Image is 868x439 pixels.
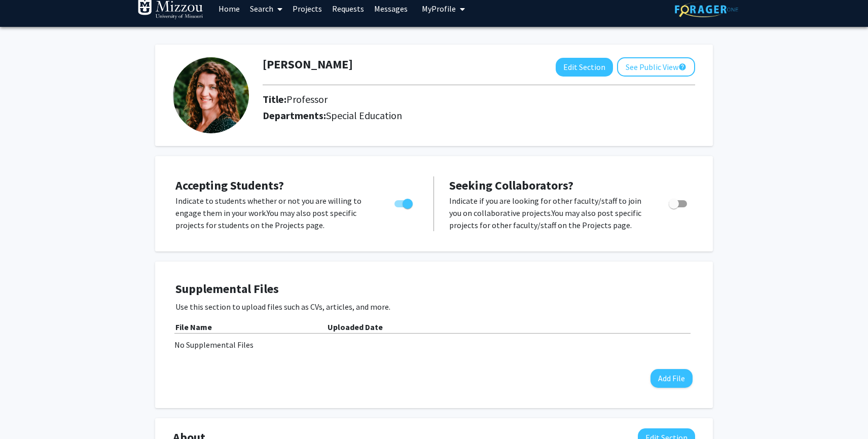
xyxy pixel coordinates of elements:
button: See Public View [617,57,695,77]
h2: Departments: [255,109,703,122]
div: Toggle [390,195,418,210]
h2: Title: [263,93,328,105]
b: File Name [175,322,212,332]
h1: [PERSON_NAME] [263,57,353,72]
h4: Supplemental Files [175,282,693,297]
mat-icon: help [678,61,686,73]
span: My Profile [422,4,456,14]
iframe: Chat [8,393,43,431]
div: Toggle [665,195,693,210]
b: Uploaded Date [328,322,383,332]
span: Professor [286,93,328,105]
button: Edit Section [556,58,613,77]
p: Indicate to students whether or not you are willing to engage them in your work. You may also pos... [175,195,375,231]
span: Accepting Students? [175,177,284,193]
p: Use this section to upload files such as CVs, articles, and more. [175,301,693,313]
div: No Supplemental Files [174,339,694,351]
img: Profile Picture [173,57,249,133]
button: Add File [650,369,693,388]
p: Indicate if you are looking for other faculty/staff to join you on collaborative projects. You ma... [449,195,649,231]
span: Seeking Collaborators? [449,177,573,193]
img: ForagerOne Logo [675,2,738,17]
span: Special Education [326,109,402,122]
